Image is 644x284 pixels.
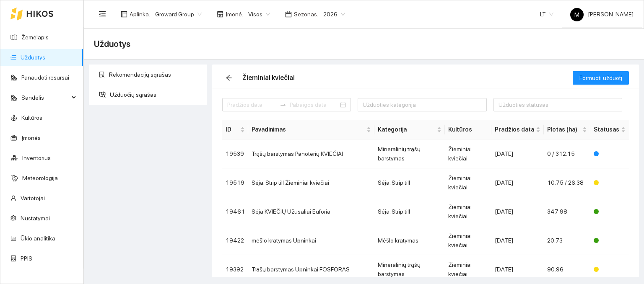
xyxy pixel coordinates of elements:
[227,100,276,109] input: Pradžios data
[445,120,491,139] th: Kultūros
[217,11,223,18] span: shop
[222,71,236,85] button: arrow-left
[495,178,540,187] div: [DATE]
[374,168,445,197] td: Sėja. Strip till
[226,10,243,19] span: Įmonė :
[223,75,235,81] span: arrow-left
[323,8,345,21] span: 2026
[590,120,629,139] th: this column's title is Statusas,this column is sortable
[248,8,270,21] span: Visos
[99,10,106,18] span: menu-fold
[121,11,127,18] span: layout
[445,255,491,284] td: Žieminiai kviečiai
[21,195,45,201] a: Vartotojai
[547,125,581,134] span: Plotas (ha)
[21,89,69,106] span: Sandėlis
[248,168,374,197] td: Sėja. Strip till Žieminiai kviečiai
[579,73,622,83] span: Formuoti užduotį
[573,71,629,85] button: Formuoti užduotį
[544,120,590,139] th: this column's title is Plotas (ha),this column is sortable
[285,11,292,18] span: calendar
[222,197,248,226] td: 19461
[252,125,365,134] span: Pavadinimas
[155,8,202,21] span: Groward Group
[21,54,45,61] a: Užduotys
[544,226,590,255] td: 20.73
[22,155,51,161] a: Inventorius
[540,8,553,21] span: LT
[445,197,491,226] td: Žieminiai kviečiai
[574,8,579,21] span: M
[21,215,50,222] a: Nustatymai
[21,74,69,81] a: Panaudoti resursai
[222,120,248,139] th: this column's title is ID,this column is sortable
[280,101,286,108] span: swap-right
[21,134,41,141] a: Įmonės
[547,150,575,157] span: 0 / 312.15
[544,197,590,226] td: 347.98
[226,125,239,134] span: ID
[248,197,374,226] td: Sėja KVIEČIŲ Užusaliai Euforia
[374,226,445,255] td: Mėšlo kratymas
[21,235,55,242] a: Ūkio analitika
[547,179,584,186] span: 10.75 / 26.38
[290,100,339,109] input: Pabaigos data
[222,168,248,197] td: 19519
[222,255,248,284] td: 19392
[374,197,445,226] td: Sėja. Strip till
[130,10,150,19] span: Aplinka :
[374,255,445,284] td: Mineralinių trąšų barstymas
[374,120,445,139] th: this column's title is Kategorija,this column is sortable
[109,66,200,83] span: Rekomendacijų sąrašas
[445,168,491,197] td: Žieminiai kviečiai
[495,149,540,158] div: [DATE]
[94,6,111,23] button: menu-fold
[99,72,105,77] span: solution
[110,86,200,103] span: Užduočių sąrašas
[495,207,540,216] div: [DATE]
[222,139,248,168] td: 19539
[21,34,49,41] a: Žemėlapis
[495,125,534,134] span: Pradžios data
[242,72,295,83] div: Žieminiai kviečiai
[21,255,32,262] a: PPIS
[544,255,590,284] td: 90.96
[294,10,318,19] span: Sezonas :
[248,139,374,168] td: Trąšų barstymas Panoterių KVIEČIAI
[491,120,544,139] th: this column's title is Pradžios data,this column is sortable
[378,125,435,134] span: Kategorija
[445,226,491,255] td: Žieminiai kviečiai
[248,226,374,255] td: mėšlo kratymas Upninkai
[594,125,619,134] span: Statusas
[495,236,540,245] div: [DATE]
[248,120,374,139] th: this column's title is Pavadinimas,this column is sortable
[94,37,130,51] span: Užduotys
[280,101,286,108] span: to
[21,114,42,121] a: Kultūros
[374,139,445,168] td: Mineralinių trąšų barstymas
[445,139,491,168] td: Žieminiai kviečiai
[222,226,248,255] td: 19422
[248,255,374,284] td: Trąšų barstymas Upninkai FOSFORAS
[495,265,540,274] div: [DATE]
[22,175,58,181] a: Meteorologija
[570,11,634,18] span: [PERSON_NAME]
